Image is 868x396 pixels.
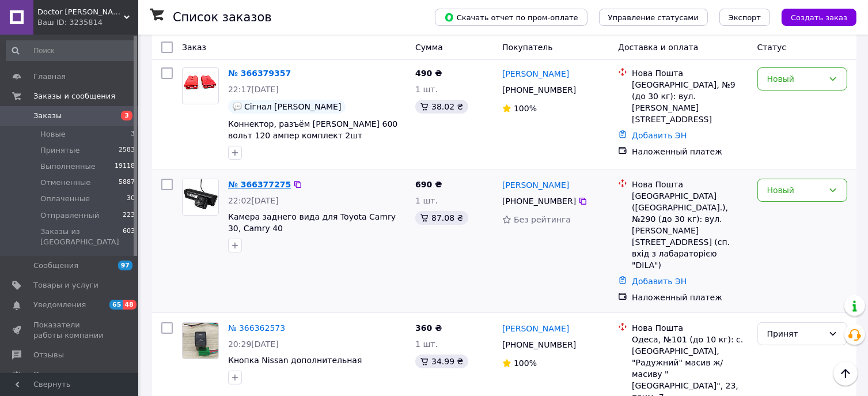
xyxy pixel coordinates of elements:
[415,43,443,52] span: Сумма
[514,215,571,224] span: Без рейтинга
[37,7,124,17] span: Doctor Smarts
[514,104,537,113] span: 100%
[632,190,748,271] div: [GEOGRAPHIC_DATA] ([GEOGRAPHIC_DATA].), №290 (до 30 кг): вул. [PERSON_NAME][STREET_ADDRESS] (сп. ...
[444,12,578,22] span: Скачать отчет по пром-оплате
[123,227,135,247] span: 603
[33,91,115,101] span: Заказы и сообщения
[37,17,138,28] div: Ваш ID: 3235814
[632,131,687,140] a: Добавить ЭН
[33,280,98,291] span: Товары и услуги
[767,327,824,340] div: Принят
[228,340,279,349] span: 20:29[DATE]
[729,13,761,22] span: Экспорт
[121,111,132,120] span: 3
[228,356,362,365] a: Кнопка Nissan дополнительная
[599,9,708,26] button: Управление статусами
[33,111,62,121] span: Заказы
[182,43,206,52] span: Заказ
[40,178,90,188] span: Отмененные
[33,350,64,360] span: Отзывы
[115,161,135,172] span: 19118
[119,145,135,156] span: 2583
[502,179,569,191] a: [PERSON_NAME]
[228,85,279,94] span: 22:17[DATE]
[500,337,578,353] div: [PHONE_NUMBER]
[415,354,468,368] div: 34.99 ₴
[183,323,218,359] img: Фото товару
[791,13,847,22] span: Создать заказ
[33,300,86,310] span: Уведомления
[228,119,397,140] a: Коннектор, разъём [PERSON_NAME] 600 вольт 120 ампер комплект 2шт
[228,69,291,78] a: № 366379357
[415,196,438,205] span: 1 шт.
[415,69,442,78] span: 490 ₴
[33,320,107,341] span: Показатели работы компании
[632,179,748,190] div: Нова Пошта
[502,323,569,334] a: [PERSON_NAME]
[770,12,856,21] a: Создать заказ
[833,361,858,386] button: Наверх
[415,100,468,114] div: 38.02 ₴
[33,369,81,380] span: Покупатели
[228,196,279,205] span: 22:02[DATE]
[415,180,442,189] span: 690 ₴
[608,13,699,22] span: Управление статусами
[228,323,285,333] a: № 366362573
[500,193,578,209] div: [PHONE_NUMBER]
[632,146,748,157] div: Наложенный платеж
[435,9,587,26] button: Скачать отчет по пром-оплате
[618,43,698,52] span: Доставка и оплата
[131,129,135,139] span: 3
[6,40,136,61] input: Поиск
[632,322,748,334] div: Нова Пошта
[33,261,78,271] span: Сообщения
[119,178,135,188] span: 5887
[228,212,396,233] a: Камера заднего вида для Toyota Camry 30, Camry 40
[40,227,123,247] span: Заказы из [GEOGRAPHIC_DATA]
[632,277,687,286] a: Добавить ЭН
[182,67,219,104] a: Фото товару
[632,67,748,79] div: Нова Пошта
[118,261,132,270] span: 97
[40,161,96,172] span: Выполненные
[415,85,438,94] span: 1 шт.
[182,179,219,216] a: Фото товару
[109,300,123,310] span: 65
[500,82,578,98] div: [PHONE_NUMBER]
[782,9,856,26] button: Создать заказ
[719,9,770,26] button: Экспорт
[514,359,537,368] span: 100%
[127,194,135,204] span: 30
[123,210,135,221] span: 223
[415,340,438,349] span: 1 шт.
[767,73,824,85] div: Новый
[415,323,442,333] span: 360 ₴
[40,145,80,156] span: Принятые
[767,184,824,197] div: Новый
[183,179,218,215] img: Фото товару
[757,43,787,52] span: Статус
[40,210,99,221] span: Отправленный
[502,68,569,80] a: [PERSON_NAME]
[228,180,291,189] a: № 366377275
[123,300,136,310] span: 48
[233,102,242,111] img: :speech_balloon:
[632,79,748,125] div: [GEOGRAPHIC_DATA], №9 (до 30 кг): вул. [PERSON_NAME][STREET_ADDRESS]
[173,10,272,24] h1: Список заказов
[182,322,219,359] a: Фото товару
[184,68,218,104] img: Фото товару
[33,71,66,82] span: Главная
[415,211,468,225] div: 87.08 ₴
[502,43,553,52] span: Покупатель
[40,194,90,204] span: Оплаченные
[40,129,66,139] span: Новые
[244,102,341,111] span: Сігнал [PERSON_NAME]
[632,292,748,303] div: Наложенный платеж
